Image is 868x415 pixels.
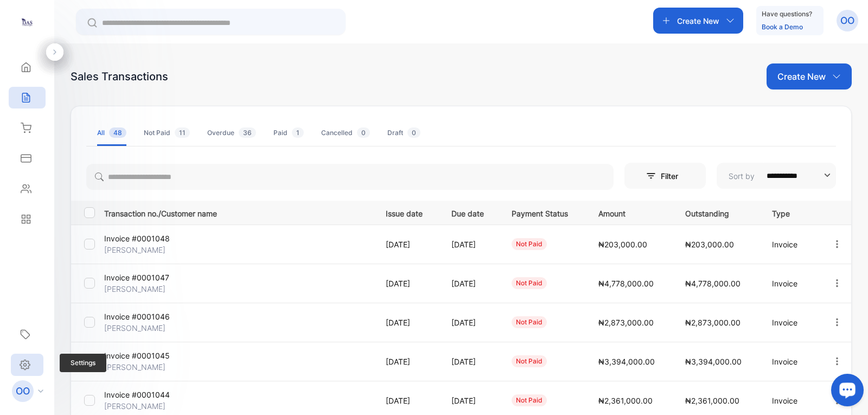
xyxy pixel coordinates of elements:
[104,311,194,322] p: Invoice #0001046
[598,240,647,249] span: ₦203,000.00
[685,357,742,366] span: ₦3,394,000.00
[71,68,168,85] div: Sales Transactions
[104,283,194,295] p: [PERSON_NAME]
[598,318,654,327] span: ₦2,873,000.00
[239,127,256,138] span: 36
[512,316,547,328] div: not paid
[104,389,194,400] p: Invoice #0001044
[104,400,194,412] p: [PERSON_NAME]
[729,170,755,182] p: Sort by
[386,395,429,406] p: [DATE]
[762,23,803,31] a: Book a Demo
[512,238,547,250] div: not paid
[451,239,489,250] p: [DATE]
[598,206,663,219] p: Amount
[822,369,868,415] iframe: LiveChat chat widget
[104,244,194,256] p: [PERSON_NAME]
[104,272,194,283] p: Invoice #0001047
[387,128,420,138] div: Draft
[512,355,547,367] div: not paid
[451,395,489,406] p: [DATE]
[598,357,655,366] span: ₦3,394,000.00
[407,127,420,138] span: 0
[685,279,741,288] span: ₦4,778,000.00
[772,239,809,250] p: Invoice
[386,206,429,219] p: Issue date
[273,128,304,138] div: Paid
[837,8,858,34] button: OO
[762,9,812,20] p: Have questions?
[104,206,372,219] p: Transaction no./Customer name
[512,206,576,219] p: Payment Status
[104,350,194,361] p: Invoice #0001045
[677,15,719,27] p: Create New
[386,239,429,250] p: [DATE]
[653,8,743,34] button: Create New
[386,278,429,289] p: [DATE]
[386,317,429,328] p: [DATE]
[598,396,653,405] span: ₦2,361,000.00
[840,14,854,28] p: OO
[104,233,194,244] p: Invoice #0001048
[451,206,489,219] p: Due date
[685,206,750,219] p: Outstanding
[772,356,809,367] p: Invoice
[451,317,489,328] p: [DATE]
[386,356,429,367] p: [DATE]
[772,206,809,219] p: Type
[207,128,256,138] div: Overdue
[777,70,826,83] p: Create New
[767,63,852,90] button: Create New
[109,127,126,138] span: 48
[598,279,654,288] span: ₦4,778,000.00
[321,128,370,138] div: Cancelled
[717,163,836,189] button: Sort by
[685,396,739,405] span: ₦2,361,000.00
[772,395,809,406] p: Invoice
[512,277,547,289] div: not paid
[144,128,190,138] div: Not Paid
[451,356,489,367] p: [DATE]
[685,240,734,249] span: ₦203,000.00
[772,317,809,328] p: Invoice
[16,384,30,398] p: OO
[292,127,304,138] span: 1
[19,14,35,30] img: logo
[772,278,809,289] p: Invoice
[104,322,194,334] p: [PERSON_NAME]
[104,361,194,373] p: [PERSON_NAME]
[451,278,489,289] p: [DATE]
[97,128,126,138] div: All
[685,318,741,327] span: ₦2,873,000.00
[175,127,190,138] span: 11
[512,394,547,406] div: not paid
[357,127,370,138] span: 0
[60,354,106,372] span: Settings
